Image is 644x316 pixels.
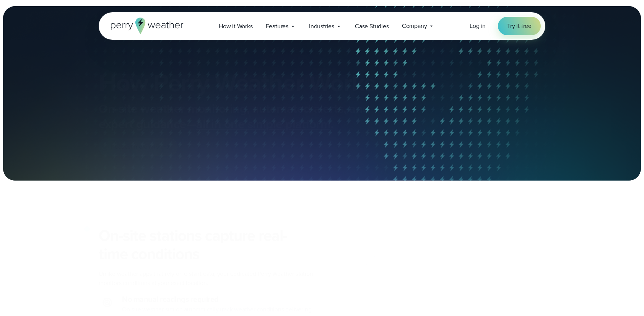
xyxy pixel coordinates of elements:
[355,22,389,31] span: Case Studies
[266,22,288,31] span: Features
[212,18,259,34] a: How it Works
[402,21,427,31] span: Company
[309,22,334,31] span: Industries
[470,21,486,30] span: Log in
[219,22,253,31] span: How it Works
[348,18,395,34] a: Case Studies
[507,21,532,31] span: Try it free
[498,17,541,35] a: Try it free
[470,21,486,31] a: Log in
